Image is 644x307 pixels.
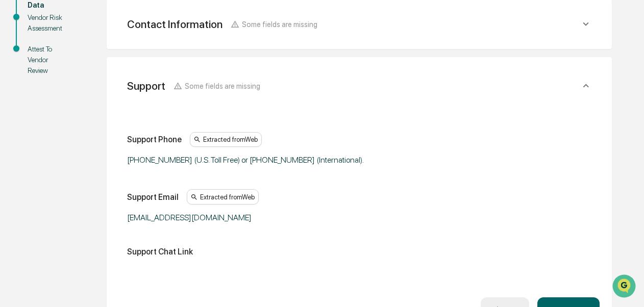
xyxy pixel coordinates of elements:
[127,18,222,31] div: Contact Information
[20,128,66,138] span: Preclearance
[10,78,29,96] img: 1746055101610-c473b297-6a78-478c-a979-82029cc54cd1
[84,128,127,138] span: Attestations
[119,69,600,103] div: SupportSome fields are missing
[10,21,186,37] p: How can we help?
[187,189,259,204] div: Extracted from Web
[185,82,260,90] span: Some fields are missing
[127,192,179,202] div: Support Email
[28,12,62,34] div: Vendor Risk Assessment
[611,273,639,301] iframe: Open customer support
[6,143,68,162] a: 🔎Data Lookup
[190,132,262,147] div: Extracted from Web
[28,44,62,76] div: Attest To Vendor Review
[127,80,165,92] div: Support
[6,124,70,142] a: 🖐️Preclearance
[72,172,123,180] a: Powered byPylon
[10,129,18,137] div: 🖐️
[127,155,382,165] div: [PHONE_NUMBER] (U.S. Toll Free) or [PHONE_NUMBER] (International).
[35,88,129,96] div: We're available if you need us!
[242,20,317,29] span: Some fields are missing
[10,148,18,157] div: 🔎
[74,129,82,137] div: 🗄️
[102,172,123,180] span: Pylon
[127,213,382,222] div: [EMAIL_ADDRESS][DOMAIN_NAME]
[35,78,167,88] div: Start new chat
[119,12,600,37] div: Contact InformationSome fields are missing
[70,124,131,142] a: 🗄️Attestations
[20,147,64,158] span: Data Lookup
[174,81,186,93] button: Start new chat
[127,135,182,144] div: Support Phone
[127,247,193,257] div: Support Chat Link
